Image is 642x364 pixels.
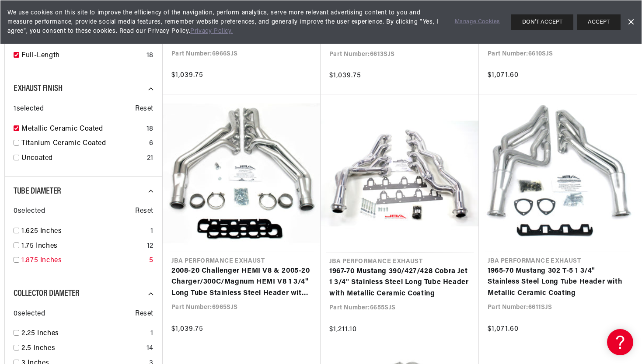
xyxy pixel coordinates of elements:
[14,289,80,298] span: Collector Diameter
[147,153,154,164] div: 21
[21,50,143,62] a: Full-Length
[21,138,146,149] a: Titanium Ceramic Coated
[14,104,44,115] span: 1 selected
[14,187,61,196] span: Tube Diameter
[511,14,573,30] button: DON'T ACCEPT
[147,241,154,252] div: 12
[147,343,154,354] div: 14
[21,241,143,252] a: 1.75 Inches
[488,12,628,45] a: 1965-73 Mustang 302 1 3/4" Stainless Steel Long Tube Header with Metallic Ceramic Coating
[14,309,45,320] span: 0 selected
[624,16,637,29] a: Dismiss Banner
[21,343,143,354] a: 2.5 Inches
[171,266,312,299] a: 2008-20 Challenger HEMI V8 & 2005-20 Charger/300C/Magnum HEMI V8 1 3/4" Long Tube Stainless Steel...
[149,255,154,267] div: 5
[21,226,147,237] a: 1.625 Inches
[577,14,621,30] button: ACCEPT
[171,12,312,45] a: 2008-20 Challenger HEMI V8 & 2005-20 Charger/300C/Magnum HEMI V8 1 7/8" Stainless Steel Long Tube...
[455,17,500,27] a: Manage Cookies
[21,124,143,135] a: Metallic Ceramic Coated
[190,28,233,35] a: Privacy Policy.
[135,309,154,320] span: Reset
[21,255,146,267] a: 1.875 Inches
[21,153,143,164] a: Uncoated
[21,328,147,340] a: 2.25 Inches
[149,138,154,149] div: 6
[147,50,154,62] div: 18
[329,12,470,46] a: 1965-73 Mustang 260-302 1 5/8" Stainless Steel Long Tube Header with Metallic Ceramic Coating
[150,226,154,237] div: 1
[147,124,154,135] div: 18
[135,104,154,115] span: Reset
[150,328,154,340] div: 1
[14,206,45,217] span: 0 selected
[14,84,62,93] span: Exhaust Finish
[488,266,628,299] a: 1965-70 Mustang 302 T-5 1 3/4" Stainless Steel Long Tube Header with Metallic Ceramic Coating
[135,206,154,217] span: Reset
[329,266,470,300] a: 1967-70 Mustang 390/427/428 Cobra Jet 1 3/4" Stainless Steel Long Tube Header with Metallic Ceram...
[7,8,443,36] span: We use cookies on this site to improve the efficiency of the navigation, perform analytics, serve...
